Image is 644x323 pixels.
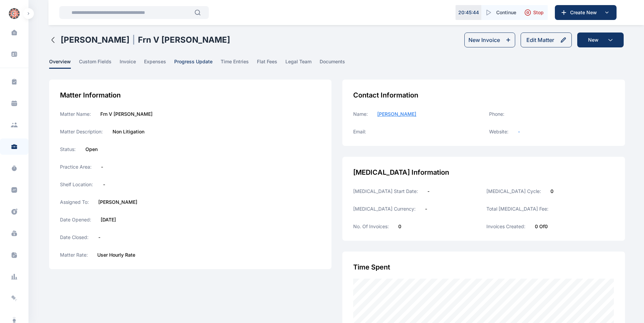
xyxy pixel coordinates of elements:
[320,58,345,69] span: documents
[320,58,353,69] a: documents
[550,188,554,195] label: 0
[120,58,136,69] span: invoice
[535,223,548,230] label: 0 of 0
[120,58,144,69] a: invoice
[174,58,221,69] a: progress update
[577,33,624,47] button: New
[60,234,89,241] label: Date Closed:
[518,128,520,135] a: -
[138,35,230,45] h1: Frn V [PERSON_NAME]
[60,216,91,223] label: Date Opened:
[60,111,91,117] label: Matter Name:
[353,223,389,230] label: No. of Invoices:
[49,58,79,69] a: overview
[486,188,541,195] label: [MEDICAL_DATA] Cycle:
[377,111,416,117] a: [PERSON_NAME]
[489,111,504,117] label: Phone:
[425,206,427,212] label: -
[61,35,129,45] h1: [PERSON_NAME]
[555,5,617,20] button: Create New
[257,58,277,69] span: flat fees
[458,9,479,16] p: 20 : 45 : 44
[353,188,418,195] label: [MEDICAL_DATA] Start Date:
[353,262,614,272] div: Time Spent
[464,33,515,47] button: New Invoice
[377,111,416,117] span: [PERSON_NAME]
[398,223,401,230] label: 0
[97,252,135,258] label: User Hourly Rate
[60,90,321,100] div: Matter Information
[60,164,92,170] label: Practice Area:
[101,216,116,223] label: [DATE]
[60,252,88,258] label: Matter Rate:
[567,9,603,16] span: Create New
[353,128,366,135] label: Email:
[60,146,76,153] label: Status:
[526,36,554,44] div: Edit Matter
[174,58,213,69] span: progress update
[520,5,548,20] button: Stop
[103,181,105,188] label: -
[481,5,520,20] button: Continue
[489,128,508,135] label: Website:
[98,199,137,206] label: [PERSON_NAME]
[101,164,103,170] label: -
[221,58,257,69] a: time entries
[132,35,135,45] span: |
[353,90,614,100] div: Contact Information
[427,188,429,195] label: -
[98,234,100,241] label: -
[285,58,311,69] span: legal team
[257,58,285,69] a: flat fees
[85,146,98,153] label: Open
[221,58,249,69] span: time entries
[79,58,112,69] span: custom fields
[533,9,544,16] span: Stop
[144,58,174,69] a: expenses
[353,206,416,212] label: [MEDICAL_DATA] Currency:
[113,128,144,135] label: Non Litigation
[285,58,320,69] a: legal team
[468,36,500,44] div: New Invoice
[60,199,89,206] label: Assigned To:
[496,9,516,16] span: Continue
[100,111,153,117] label: Frn V [PERSON_NAME]
[144,58,166,69] span: expenses
[353,168,614,177] div: [MEDICAL_DATA] Information
[49,58,71,69] span: overview
[486,206,548,212] label: Total [MEDICAL_DATA] Fee:
[60,181,94,188] label: Shelf Location:
[79,58,120,69] a: custom fields
[486,223,525,230] label: Invoices Created:
[60,128,103,135] label: Matter Description:
[521,33,572,47] button: Edit Matter
[353,111,368,117] label: Name:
